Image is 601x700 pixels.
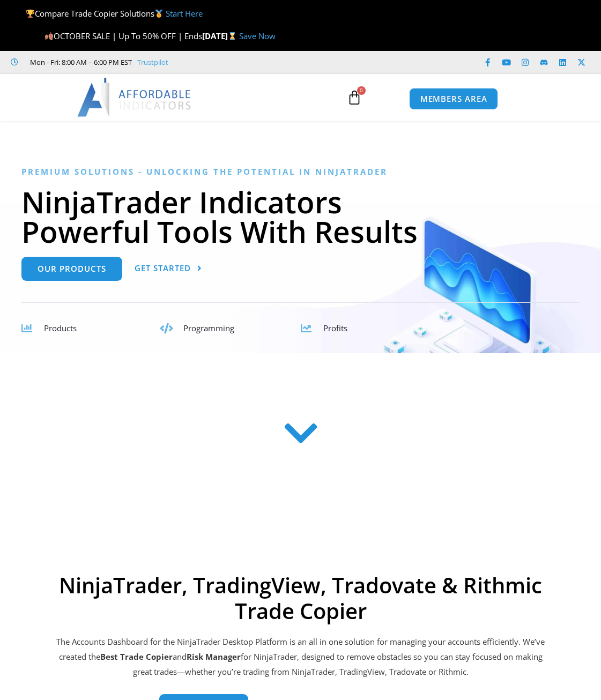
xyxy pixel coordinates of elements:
[77,78,192,116] img: LogoAI | Affordable Indicators – NinjaTrader
[331,82,378,113] a: 0
[228,32,236,40] img: ⌛
[183,323,234,333] span: Programming
[54,572,547,624] h2: NinjaTrader, TradingView, Tradovate & Rithmic Trade Copier
[54,635,547,680] p: The Accounts Dashboard for the NinjaTrader Desktop Platform is an all in one solution for managin...
[44,31,202,41] span: OCTOBER SALE | Up To 50% OFF | Ends
[21,167,580,177] h6: Premium Solutions - Unlocking the Potential in NinjaTrader
[420,95,487,103] span: MEMBERS AREA
[21,187,580,246] h1: NinjaTrader Indicators Powerful Tools With Results
[21,257,122,281] a: Our Products
[409,88,499,110] a: MEMBERS AREA
[45,32,53,40] img: 🍂
[155,10,163,18] img: 🥇
[27,56,132,69] span: Mon - Fri: 8:00 AM – 6:00 PM EST
[239,31,276,41] a: Save Now
[135,264,191,272] span: Get Started
[135,257,202,281] a: Get Started
[187,651,241,662] strong: Risk Manager
[26,8,203,19] span: Compare Trade Copier Solutions
[44,323,77,333] span: Products
[100,651,173,662] b: Best Trade Copier
[202,31,239,41] strong: [DATE]
[26,10,34,18] img: 🏆
[137,56,168,69] a: Trustpilot
[166,8,203,19] a: Start Here
[357,86,366,95] span: 0
[323,323,347,333] span: Profits
[38,265,106,273] span: Our Products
